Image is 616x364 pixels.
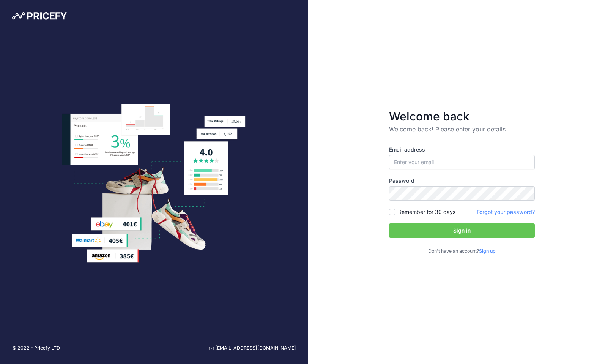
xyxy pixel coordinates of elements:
[389,146,535,154] label: Email address
[477,209,535,215] a: Forgot your password?
[479,248,496,254] a: Sign up
[389,177,535,185] label: Password
[389,155,535,169] input: Enter your email
[389,125,535,134] p: Welcome back! Please enter your details.
[389,109,535,123] h3: Welcome back
[12,345,60,352] p: © 2022 - Pricefy LTD
[209,345,296,352] a: [EMAIL_ADDRESS][DOMAIN_NAME]
[398,208,455,216] label: Remember for 30 days
[12,12,67,20] img: Pricefy
[389,248,535,255] p: Don't have an account?
[389,223,535,238] button: Sign in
